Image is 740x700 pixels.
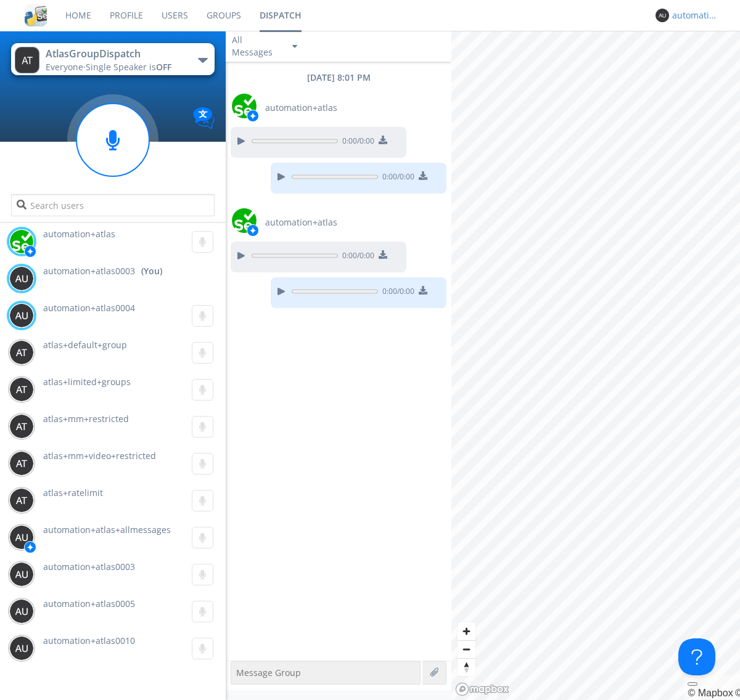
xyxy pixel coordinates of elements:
[86,61,171,73] span: Single Speaker is
[43,598,135,609] span: automation+atlas0005
[46,47,184,61] div: AtlasGroupDispatch
[9,377,34,402] img: 373638.png
[678,638,715,675] iframe: Toggle Customer Support
[43,376,131,388] span: atlas+limited+groups
[419,171,427,180] img: download media button
[9,636,34,661] img: 373638.png
[141,265,162,277] div: (You)
[43,561,135,572] span: automation+atlas0003
[43,450,156,462] span: atlas+mm+video+restricted
[9,562,34,587] img: 373638.png
[379,250,387,259] img: download media button
[43,339,127,351] span: atlas+default+group
[9,414,34,439] img: 373638.png
[338,250,374,264] span: 0:00 / 0:00
[688,682,697,686] button: Toggle attribution
[43,635,135,646] span: automation+atlas0010
[43,302,135,314] span: automation+atlas0004
[43,228,115,240] span: automation+atlas
[9,229,34,254] img: d2d01cd9b4174d08988066c6d424eccd
[378,171,414,185] span: 0:00 / 0:00
[232,94,257,118] img: d2d01cd9b4174d08988066c6d424eccd
[11,194,214,216] input: Search users
[458,641,475,658] span: Zoom out
[226,71,451,84] div: [DATE] 8:01 PM
[656,9,669,22] img: 373638.png
[46,61,184,73] div: Everyone ·
[9,451,34,476] img: 373638.png
[232,34,281,59] div: All Messages
[265,216,337,229] span: automation+atlas
[419,286,427,295] img: download media button
[9,599,34,624] img: 373638.png
[43,524,171,535] span: automation+atlas+allmessages
[458,658,475,676] button: Reset bearing to north
[458,640,475,658] button: Zoom out
[338,136,374,149] span: 0:00 / 0:00
[688,688,733,698] a: Mapbox
[25,4,47,26] img: cddb5a64eb264b2086981ab96f4c1ba7
[43,265,135,277] span: automation+atlas0003
[458,622,475,640] button: Zoom in
[379,136,387,144] img: download media button
[9,488,34,513] img: 373638.png
[11,43,214,75] button: AtlasGroupDispatchEveryone·Single Speaker isOFF
[455,682,509,696] a: Mapbox logo
[43,413,129,425] span: atlas+mm+restricted
[9,340,34,365] img: 373638.png
[43,487,103,499] span: atlas+ratelimit
[265,102,337,114] span: automation+atlas
[292,45,297,48] img: caret-down-sm.svg
[156,61,171,73] span: OFF
[378,286,414,299] span: 0:00 / 0:00
[232,208,257,233] img: d2d01cd9b4174d08988066c6d424eccd
[15,47,39,73] img: 373638.png
[9,303,34,328] img: 373638.png
[193,107,215,129] img: Translation enabled
[9,525,34,550] img: 373638.png
[458,659,475,676] span: Reset bearing to north
[672,9,718,22] div: automation+atlas0003
[9,266,34,291] img: 373638.png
